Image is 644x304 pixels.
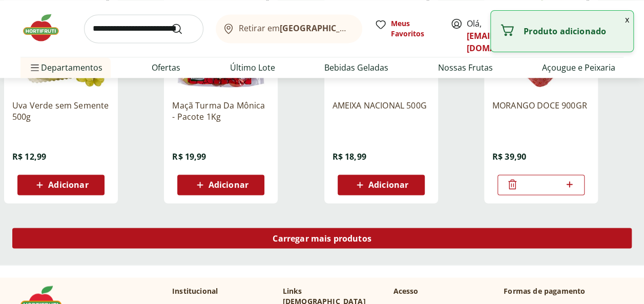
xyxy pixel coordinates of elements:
a: AMEIXA NACIONAL 500G [333,100,430,122]
a: Nossas Frutas [438,61,493,74]
span: Adicionar [48,181,88,189]
a: Último Lote [230,61,275,74]
a: Ofertas [152,61,180,74]
a: MORANGO DOCE 900GR [492,100,590,122]
span: R$ 19,99 [172,151,206,162]
img: Hortifruti [20,12,72,43]
span: R$ 39,90 [492,151,526,162]
span: Adicionar [209,181,248,189]
p: Acesso [393,286,418,296]
a: Carregar mais produtos [12,228,632,252]
button: Fechar notificação [621,11,633,28]
a: Uva Verde sem Semente 500g [12,100,110,122]
button: Adicionar [338,175,425,195]
span: R$ 12,99 [12,151,46,162]
button: Submit Search [171,23,195,35]
input: search [84,14,203,43]
a: Açougue e Peixaria [542,61,615,74]
span: Olá, [467,17,512,54]
p: Institucional [172,286,218,296]
button: Adicionar [17,175,105,195]
span: R$ 18,99 [333,151,366,162]
a: Meus Favoritos [375,18,438,39]
b: [GEOGRAPHIC_DATA]/[GEOGRAPHIC_DATA] [280,23,452,34]
span: Meus Favoritos [391,18,438,39]
p: Formas de pagamento [504,286,624,296]
span: Carregar mais produtos [273,234,371,242]
span: Departamentos [29,55,102,80]
span: Retirar em [239,24,352,33]
p: Produto adicionado [524,26,625,36]
button: Retirar em[GEOGRAPHIC_DATA]/[GEOGRAPHIC_DATA] [216,14,362,43]
button: Adicionar [177,175,264,195]
span: Adicionar [368,181,408,189]
a: [EMAIL_ADDRESS][DOMAIN_NAME] [467,30,538,54]
a: Bebidas Geladas [324,61,388,74]
a: Maçã Turma Da Mônica - Pacote 1Kg [172,100,269,122]
button: Menu [29,55,41,80]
